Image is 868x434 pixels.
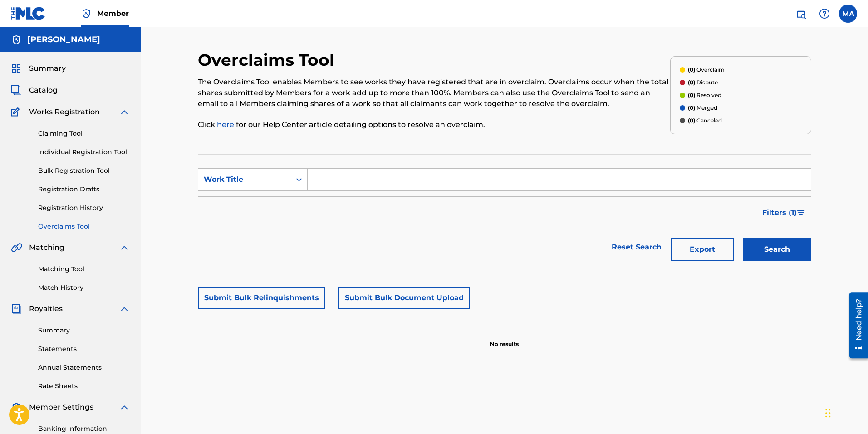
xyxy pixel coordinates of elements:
span: Works Registration [29,107,100,117]
span: Filters ( 1 ) [762,207,797,218]
button: Submit Bulk Document Upload [338,287,470,309]
p: Click for our Help Center article detailing options to resolve an overclaim. [198,119,670,130]
span: (0) [688,92,695,98]
h5: MAURICE AVERY [27,34,100,45]
img: filter [797,210,805,215]
span: (0) [688,117,695,124]
a: Statements [38,344,130,354]
span: (0) [688,79,695,86]
img: Top Rightsholder [81,8,92,19]
img: search [795,8,806,19]
img: expand [119,242,130,253]
span: Member [97,8,129,19]
h2: Overclaims Tool [198,50,339,70]
img: Catalog [11,85,22,96]
a: Claiming Tool [38,129,130,138]
img: MLC Logo [11,7,46,20]
img: expand [119,107,130,117]
iframe: Resource Center [843,288,868,361]
iframe: Chat Widget [823,390,868,434]
img: Works Registration [11,107,23,117]
img: expand [119,303,130,314]
span: Summary [29,63,66,74]
a: Summary [38,326,130,335]
button: Export [671,238,734,261]
span: Matching [29,242,64,253]
p: Canceled [688,117,722,125]
a: Individual Registration Tool [38,147,130,157]
a: Annual Statements [38,363,130,372]
div: Drag [825,400,831,427]
p: Overclaim [688,66,725,74]
img: Accounts [11,34,22,45]
a: Registration Drafts [38,185,130,194]
a: Overclaims Tool [38,222,130,231]
span: (0) [688,104,695,111]
button: Filters (1) [757,201,811,224]
a: SummarySummary [11,63,66,74]
a: Registration History [38,203,130,213]
a: Public Search [792,5,810,23]
form: Search Form [198,168,811,265]
span: (0) [688,66,695,73]
span: Royalties [29,303,63,314]
a: here [217,120,236,129]
img: help [819,8,830,19]
div: Help [815,5,834,23]
a: CatalogCatalog [11,85,58,96]
p: Dispute [688,78,718,87]
a: Banking Information [38,424,130,434]
p: Merged [688,104,717,112]
img: Matching [11,242,22,253]
a: Rate Sheets [38,381,130,391]
a: Bulk Registration Tool [38,166,130,176]
button: Search [743,238,811,261]
img: Royalties [11,303,22,314]
img: Member Settings [11,402,22,413]
p: The Overclaims Tool enables Members to see works they have registered that are in overclaim. Over... [198,77,670,109]
span: Catalog [29,85,58,96]
img: Summary [11,63,22,74]
a: Matching Tool [38,264,130,274]
span: Member Settings [29,402,93,413]
img: expand [119,402,130,413]
p: Resolved [688,91,721,99]
div: User Menu [839,5,857,23]
div: Work Title [204,174,285,185]
a: Match History [38,283,130,293]
p: No results [490,329,519,348]
a: Reset Search [607,237,666,257]
button: Submit Bulk Relinquishments [198,287,325,309]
